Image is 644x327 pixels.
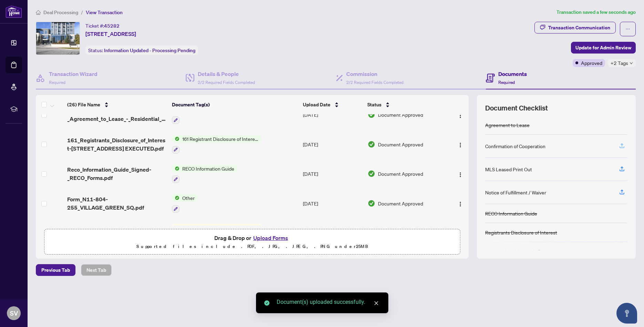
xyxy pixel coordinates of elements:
[485,229,557,236] div: Registrants Disclosure of Interest
[458,201,463,207] img: Logo
[368,141,375,148] img: Document Status
[277,298,380,306] div: Document(s) uploaded successfully.
[303,101,330,108] span: Upload Date
[81,264,112,276] button: Next Tab
[180,135,261,143] span: 161 Registrant Disclosure of Interest - Disposition ofProperty
[367,101,381,108] span: Status
[85,46,198,55] div: Status:
[368,111,375,118] img: Document Status
[172,135,261,154] button: Status Icon161 Registrant Disclosure of Interest - Disposition ofProperty
[368,200,375,207] img: Document Status
[64,95,169,114] th: (26) File Name
[571,42,636,54] button: Update for Admin Review
[498,80,515,85] span: Required
[378,141,423,148] span: Document Approved
[36,22,80,55] img: IMG-E12301712_1.jpg
[374,301,379,306] span: close
[86,9,123,16] span: View Transaction
[85,30,136,38] span: [STREET_ADDRESS]
[378,200,423,207] span: Document Approved
[346,70,403,78] h4: Commission
[43,9,78,16] span: Deal Processing
[180,224,261,231] span: 826 Residential Information Checklist - Rental/Tenancy on Property
[378,170,423,177] span: Document Approved
[10,308,18,318] span: SV
[44,229,460,255] span: Drag & Drop orUpload FormsSupported files include .PDF, .JPG, .JPEG, .PNG under25MB
[485,121,530,129] div: Agreement to Lease
[455,139,466,150] button: Logo
[172,224,261,242] button: Status Icon826 Residential Information Checklist - Rental/Tenancy on Property
[616,303,637,324] button: Open asap
[36,10,41,15] span: home
[611,59,628,67] span: +2 Tags
[67,136,166,153] span: 161_Registrants_Disclosure_of_Interest-[STREET_ADDRESS] EXECUTED.pdf
[458,172,463,177] img: Logo
[169,95,300,114] th: Document Tag(s)
[498,70,527,78] h4: Documents
[180,194,197,202] span: Other
[300,159,365,189] td: [DATE]
[104,47,195,54] span: Information Updated - Processing Pending
[67,101,100,108] span: (26) File Name
[49,70,98,78] h4: Transaction Wizard
[485,165,532,173] div: MLS Leased Print Out
[172,194,197,213] button: Status IconOther
[81,8,83,16] li: /
[67,195,166,212] span: Form_N11-804-255_VILLAGE_GREEN_SQ.pdf
[372,299,380,307] a: Close
[36,264,75,276] button: Previous Tab
[556,8,636,16] article: Transaction saved a few seconds ago
[485,210,537,217] div: RECO Information Guide
[581,59,602,67] span: Approved
[365,95,446,114] th: Status
[172,135,180,143] img: Status Icon
[368,170,375,177] img: Document Status
[49,80,65,85] span: Required
[575,42,631,53] span: Update for Admin Review
[548,22,610,33] div: Transaction Communication
[264,300,269,306] span: check-circle
[300,189,365,218] td: [DATE]
[455,109,466,120] button: Logo
[251,233,290,242] button: Upload Forms
[172,105,241,124] button: Status IconRight at Home Schedule B
[300,95,365,114] th: Upload Date
[485,189,546,196] div: Notice of Fulfillment / Waiver
[41,265,70,276] span: Previous Tab
[455,198,466,209] button: Logo
[300,100,365,129] td: [DATE]
[346,80,403,85] span: 2/2 Required Fields Completed
[67,106,166,123] span: OLD_401_Schedule_-_Agreement_to_Lease_-_Residential_-_A_-_PropTx-[PERSON_NAME]-1.pdf
[67,225,166,241] span: OLD_826_Residential_Information_Checklist_-_Rental_Tenancy_on_Property_-_PropTx-[PERSON_NAME].pdf
[378,111,423,118] span: Document Approved
[6,5,22,18] img: logo
[534,22,616,33] button: Transaction Communication
[485,103,548,113] span: Document Checklist
[172,165,237,183] button: Status IconRECO Information Guide
[300,129,365,159] td: [DATE]
[49,242,456,251] p: Supported files include .PDF, .JPG, .JPEG, .PNG under 25 MB
[67,165,166,182] span: Reco_Information_Guide_Signed-_RECO_Forms.pdf
[198,70,255,78] h4: Details & People
[172,165,180,172] img: Status Icon
[85,22,120,30] div: Ticket #:
[300,218,365,248] td: [DATE]
[485,142,545,150] div: Confirmation of Cooperation
[198,80,255,85] span: 2/2 Required Fields Completed
[104,23,120,29] span: 45282
[180,165,237,172] span: RECO Information Guide
[172,194,180,202] img: Status Icon
[458,142,463,148] img: Logo
[455,168,466,179] button: Logo
[625,27,630,31] span: ellipsis
[458,113,463,118] img: Logo
[172,224,180,231] img: Status Icon
[214,233,290,242] span: Drag & Drop or
[630,61,633,65] span: down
